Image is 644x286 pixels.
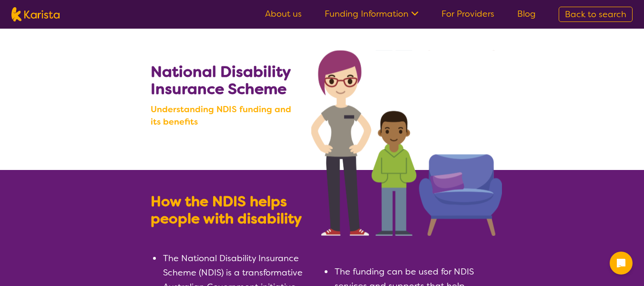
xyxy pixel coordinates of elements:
[265,8,302,20] a: About us
[151,192,302,228] b: How the NDIS helps people with disability
[517,8,536,20] a: Blog
[11,7,60,21] img: Karista logo
[151,103,303,128] b: Understanding NDIS funding and its benefits
[151,62,290,99] b: National Disability Insurance Scheme
[559,7,633,22] a: Back to search
[441,8,494,20] a: For Providers
[325,8,419,20] a: Funding Information
[565,9,626,20] span: Back to search
[311,50,502,236] img: Search NDIS services with Karista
